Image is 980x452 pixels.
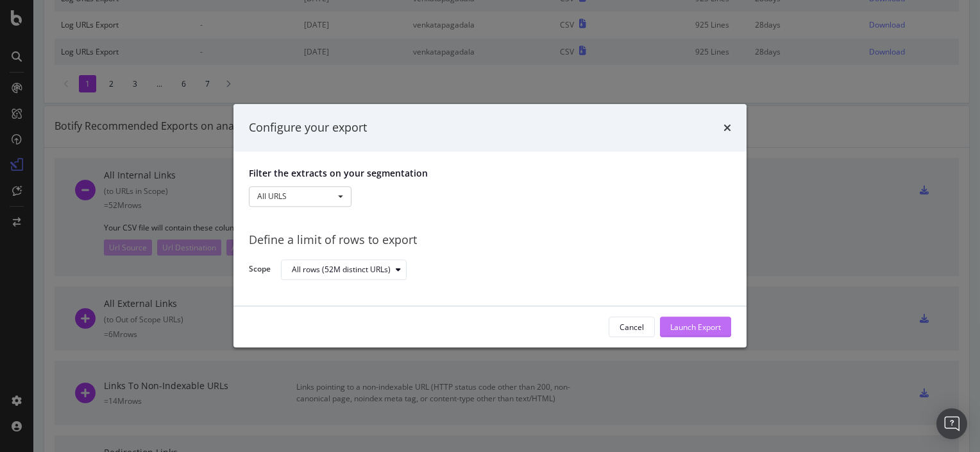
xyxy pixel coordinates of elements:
[249,119,367,136] div: Configure your export
[723,119,731,136] div: times
[936,408,967,439] div: Open Intercom Messenger
[233,104,747,347] div: modal
[620,322,644,333] div: Cancel
[249,264,271,278] label: Scope
[249,232,731,248] div: Define a limit of rows to export
[249,186,351,207] button: All URLS
[292,266,391,274] div: All rows (52M distinct URLs)
[609,317,655,338] button: Cancel
[670,322,721,333] div: Launch Export
[281,259,407,280] button: All rows (52M distinct URLs)
[660,317,731,338] button: Launch Export
[249,167,731,180] p: Filter the extracts on your segmentation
